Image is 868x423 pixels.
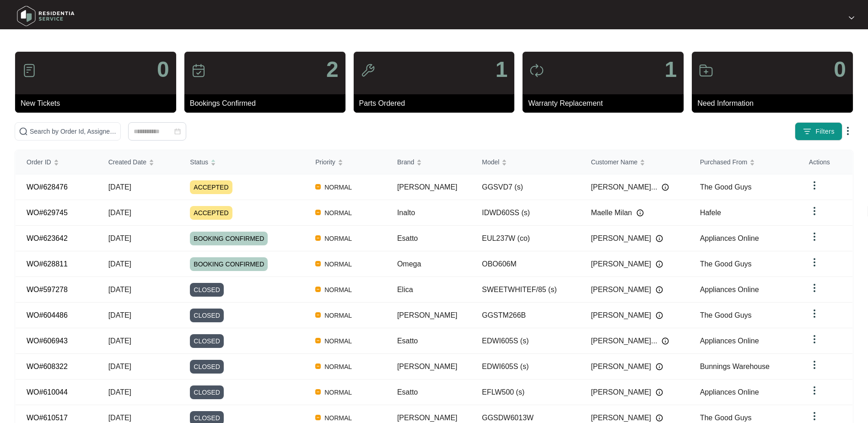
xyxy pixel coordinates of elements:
span: [PERSON_NAME] [591,387,651,398]
span: Appliances Online [700,234,759,242]
a: WO#606943 [27,337,68,345]
p: 1 [664,59,677,81]
a: WO#610517 [27,414,68,422]
a: WO#610044 [27,388,68,396]
img: dropdown arrow [842,125,853,136]
td: EDWI605S (s) [471,328,580,354]
span: CLOSED [190,360,224,374]
img: dropdown arrow [809,231,820,242]
span: [PERSON_NAME] [397,183,458,191]
span: [DATE] [108,183,131,191]
span: Priority [315,157,335,167]
span: [DATE] [108,260,131,268]
th: Created Date [97,150,179,174]
td: SWEETWHITEF/85 (s) [471,277,580,303]
a: WO#628811 [27,260,68,268]
span: NORMAL [321,387,356,398]
span: [DATE] [108,311,131,319]
a: WO#629745 [27,209,68,217]
th: Model [471,150,580,174]
a: WO#608322 [27,363,68,370]
span: [DATE] [108,388,131,396]
img: Info icon [662,184,669,191]
img: Vercel Logo [315,210,321,215]
td: OBO606M [471,251,580,277]
span: Created Date [108,157,146,167]
span: [PERSON_NAME]... [591,336,657,347]
img: Vercel Logo [315,312,321,318]
span: [DATE] [108,363,131,370]
span: NORMAL [321,207,356,218]
span: NORMAL [321,284,356,295]
span: The Good Guys [700,183,752,191]
a: WO#628476 [27,183,68,191]
span: NORMAL [321,336,356,347]
span: The Good Guys [700,311,752,319]
img: dropdown arrow [809,411,820,422]
img: dropdown arrow [849,16,854,20]
img: Info icon [656,235,663,242]
span: [DATE] [108,337,131,345]
img: Vercel Logo [315,389,321,395]
p: Warranty Replacement [528,98,684,109]
th: Actions [798,150,852,174]
th: Customer Name [580,150,689,174]
img: Vercel Logo [315,415,321,420]
span: [PERSON_NAME] [591,259,651,270]
img: Info icon [656,260,663,268]
img: Vercel Logo [315,363,321,369]
button: filter iconFilters [795,122,842,141]
span: Customer Name [591,157,637,167]
img: icon [699,63,713,78]
span: Esatto [397,337,418,345]
img: Info icon [656,414,663,422]
p: Need Information [697,98,853,109]
span: NORMAL [321,361,356,372]
img: icon [191,63,206,78]
img: residentia service logo [14,2,78,30]
a: WO#597278 [27,286,68,293]
img: Info icon [656,363,663,370]
p: 0 [157,59,169,81]
span: Appliances Online [700,337,759,345]
p: 0 [834,59,846,81]
td: IDWD60SS (s) [471,200,580,226]
span: Inalto [397,209,415,217]
span: CLOSED [190,283,224,297]
img: dropdown arrow [809,359,820,370]
span: NORMAL [321,310,356,321]
span: [PERSON_NAME]... [591,182,657,193]
img: dropdown arrow [809,334,820,345]
span: Elica [397,286,413,293]
span: [PERSON_NAME] [397,311,458,319]
p: 1 [496,59,508,81]
span: Esatto [397,234,418,242]
span: CLOSED [190,309,224,322]
img: Vercel Logo [315,261,321,266]
input: Search by Order Id, Assignee Name, Customer Name, Brand and Model [30,126,117,136]
th: Brand [386,150,471,174]
img: Vercel Logo [315,338,321,343]
span: Purchased From [700,157,747,167]
span: [PERSON_NAME] [591,310,651,321]
th: Order ID [16,150,97,174]
span: The Good Guys [700,260,752,268]
img: Info icon [656,312,663,319]
span: Brand [397,157,414,167]
span: BOOKING CONFIRMED [190,232,268,245]
span: Bunnings Warehouse [700,363,770,370]
img: Info icon [656,389,663,396]
img: search-icon [19,127,28,136]
img: Info icon [656,286,663,293]
span: Appliances Online [700,286,759,293]
p: Bookings Confirmed [190,98,345,109]
th: Priority [304,150,386,174]
span: Omega [397,260,421,268]
span: [PERSON_NAME] [591,233,651,244]
p: New Tickets [21,98,176,109]
span: Maelle Milan [591,207,632,218]
img: dropdown arrow [809,308,820,319]
span: BOOKING CONFIRMED [190,257,268,271]
img: Vercel Logo [315,287,321,292]
span: NORMAL [321,182,356,193]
